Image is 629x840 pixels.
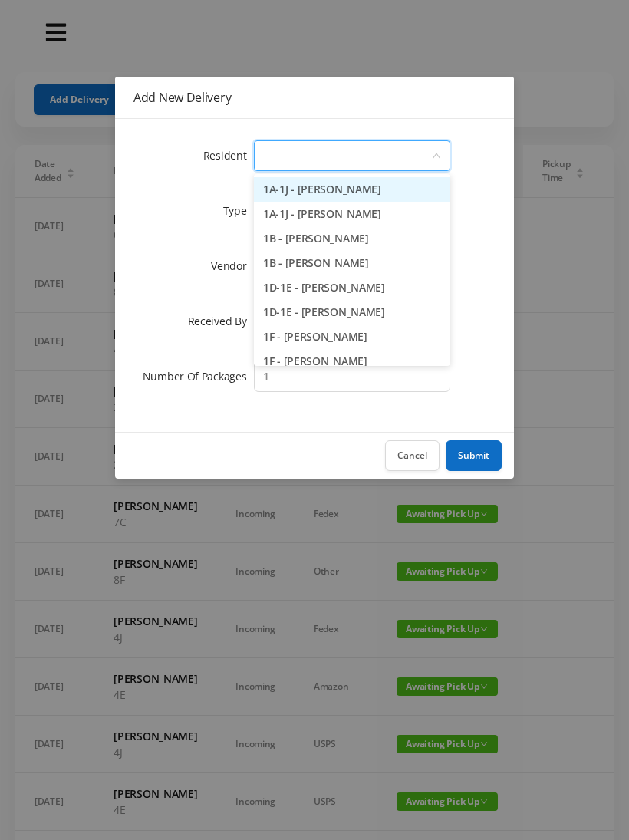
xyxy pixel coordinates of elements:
[254,251,450,275] li: 1B - [PERSON_NAME]
[133,137,496,395] form: Add New Delivery
[143,369,255,384] label: Number Of Packages
[188,314,255,328] label: Received By
[254,300,450,324] li: 1D-1E - [PERSON_NAME]
[446,440,502,471] button: Submit
[254,324,450,349] li: 1F - [PERSON_NAME]
[133,89,496,106] div: Add New Delivery
[254,349,450,374] li: 1F - [PERSON_NAME]
[223,203,255,218] label: Type
[211,259,254,273] label: Vendor
[254,177,450,202] li: 1A-1J - [PERSON_NAME]
[254,275,450,300] li: 1D-1E - [PERSON_NAME]
[254,226,450,251] li: 1B - [PERSON_NAME]
[385,440,440,471] button: Cancel
[432,151,441,162] i: icon: down
[203,148,255,163] label: Resident
[254,202,450,226] li: 1A-1J - [PERSON_NAME]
